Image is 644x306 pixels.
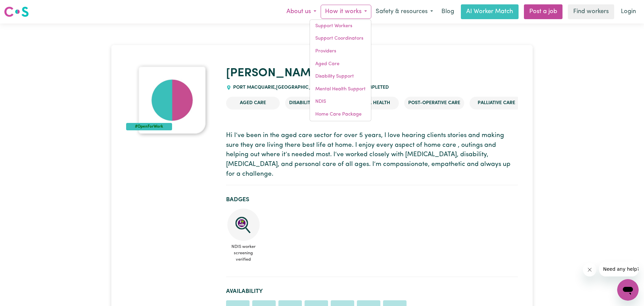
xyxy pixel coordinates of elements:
div: #OpenForWork [126,123,172,130]
button: How it works [321,5,371,19]
p: Hi I’ve been in the aged care sector for over 5 years, I love hearing clients stories and making ... [226,131,518,179]
a: Disability Support [310,70,371,83]
a: Blog [437,4,458,19]
h2: Badges [226,196,518,203]
iframe: Close message [583,263,596,276]
img: Careseekers logo [4,6,29,18]
li: Disability Support [285,97,340,110]
button: Safety & resources [371,5,437,19]
a: Lynn's profile picture'#OpenForWork [126,67,218,134]
h2: Availability [226,288,518,295]
a: Support Workers [310,20,371,33]
a: Careseekers logo [4,4,29,19]
a: Post a job [524,4,562,19]
a: AI Worker Match [461,4,519,19]
a: Login [617,4,640,19]
button: About us [282,5,321,19]
span: PORT MACQUARIE , [GEOGRAPHIC_DATA] [231,85,325,90]
li: Aged Care [226,97,280,110]
iframe: Message from company [599,262,639,276]
img: NDIS Worker Screening Verified [227,209,260,241]
a: Aged Care [310,58,371,71]
span: NDIS worker screening verified [226,241,261,266]
div: How it works [310,19,371,121]
li: Palliative care [470,97,523,110]
a: Mental Health Support [310,83,371,96]
a: Home Care Package [310,108,371,121]
span: Need any help? [4,5,41,10]
iframe: Button to launch messaging window [617,279,639,301]
a: Find workers [568,4,614,19]
a: NDIS [310,95,371,108]
li: Post-operative care [404,97,464,110]
a: Providers [310,45,371,58]
a: Support Coordinators [310,32,371,45]
img: Lynn [139,67,206,134]
li: Mental Health [345,97,399,110]
a: [PERSON_NAME] [226,68,322,79]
